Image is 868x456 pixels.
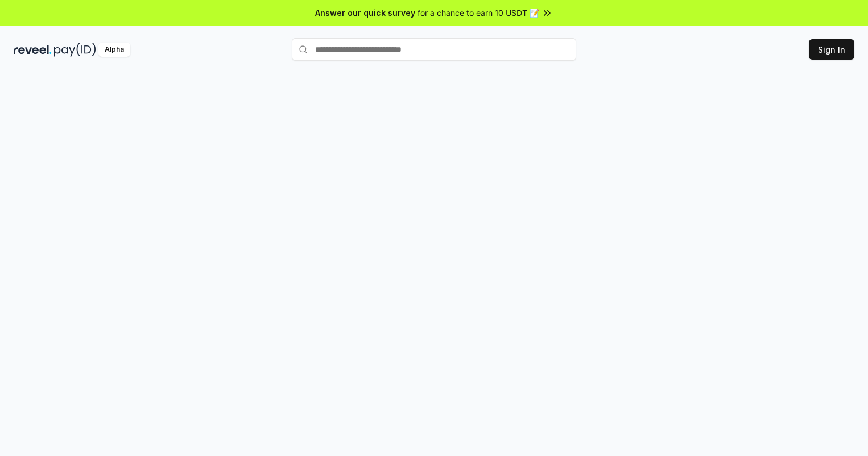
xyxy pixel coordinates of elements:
img: pay_id [54,43,96,57]
div: Alpha [98,43,130,57]
span: for a chance to earn 10 USDT 📝 [418,7,539,19]
button: Sign In [809,39,854,60]
span: Answer our quick survey [315,7,415,19]
img: reveel_dark [14,43,52,57]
